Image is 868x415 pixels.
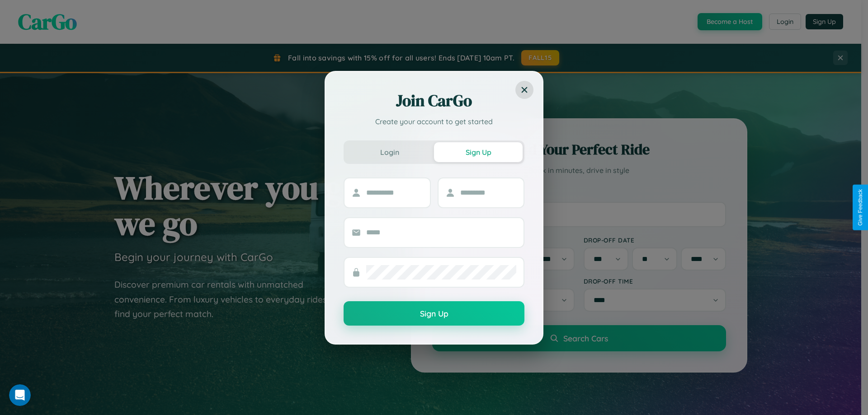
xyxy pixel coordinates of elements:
button: Login [345,142,434,162]
button: Sign Up [344,301,524,326]
p: Create your account to get started [344,116,524,127]
h2: Join CarGo [344,90,524,112]
iframe: Intercom live chat [9,384,31,406]
div: Give Feedback [857,189,863,226]
button: Sign Up [434,142,523,162]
